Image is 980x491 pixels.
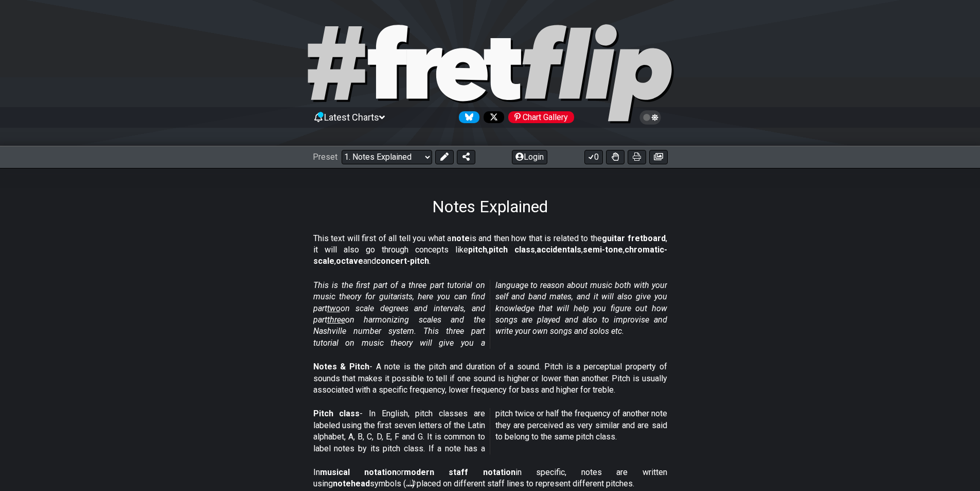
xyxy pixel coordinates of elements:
a: #fretflip at Pinterest [504,111,574,123]
strong: note [452,233,470,243]
strong: accidentals [537,245,581,255]
button: Toggle Dexterity for all fretkits [606,150,625,164]
strong: Pitch class [313,409,360,418]
button: Login [512,150,547,164]
strong: notehead [333,479,370,488]
div: Chart Gallery [508,111,574,123]
strong: pitch class [489,245,535,255]
strong: modern staff notation [404,467,515,477]
strong: concert-pitch [376,256,429,266]
span: three [327,315,345,325]
span: Latest Charts [324,112,379,123]
button: 0 [584,150,603,164]
p: This text will first of all tell you what a is and then how that is related to the , it will also... [313,233,667,267]
h1: Notes Explained [432,197,548,216]
strong: pitch [468,245,487,255]
strong: semi-tone [583,245,623,255]
p: - In English, pitch classes are labeled using the first seven letters of the Latin alphabet, A, B... [313,408,667,454]
button: Create image [649,150,668,164]
span: Preset [313,152,337,162]
button: Share Preset [457,150,475,164]
strong: Notes & Pitch [313,362,369,371]
span: two [327,303,341,313]
em: This is the first part of a three part tutorial on music theory for guitarists, here you can find... [313,280,667,348]
p: - A note is the pitch and duration of a sound. Pitch is a perceptual property of sounds that make... [313,361,667,396]
button: Print [628,150,646,164]
strong: octave [336,256,363,266]
select: Preset [342,150,432,164]
a: Follow #fretflip at Bluesky [455,111,479,123]
strong: musical notation [320,467,397,477]
p: In or in specific, notes are written using symbols (𝅝 𝅗𝅥 𝅘𝅥 𝅘𝅥𝅮) placed on different staff lines to r... [313,467,667,490]
a: Follow #fretflip at X [479,111,504,123]
span: Toggle light / dark theme [645,113,656,122]
button: Edit Preset [435,150,454,164]
strong: guitar fretboard [602,233,666,243]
